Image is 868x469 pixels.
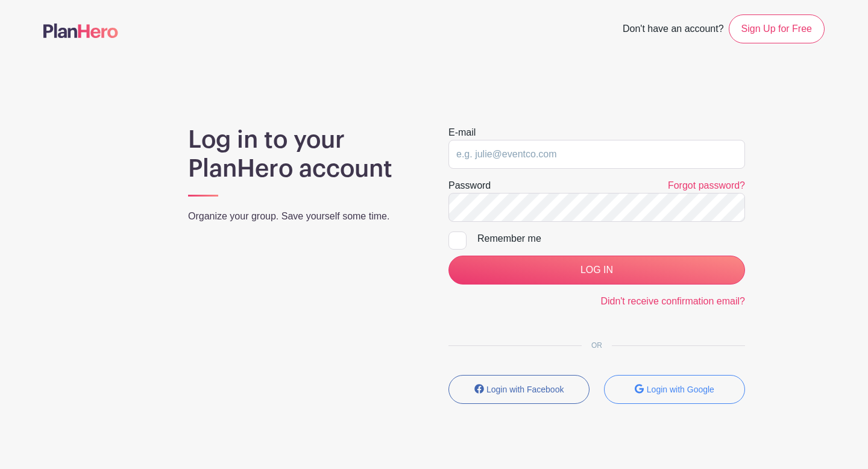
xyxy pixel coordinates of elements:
[448,140,745,169] input: e.g. julie@eventco.com
[600,296,745,306] a: Didn't receive confirmation email?
[448,125,476,140] label: E-mail
[448,375,590,404] button: Login with Facebook
[188,209,420,224] p: Organize your group. Save yourself some time.
[486,385,564,394] small: Login with Facebook
[43,24,118,38] img: logo-507f7623f17ff9eddc593b1ce0a138ce2505c220e1c5a4e2b4648c50719b7d32.svg
[188,125,420,183] h1: Log in to your PlanHero account
[668,180,745,190] a: Forgot password?
[729,14,825,43] a: Sign Up for Free
[604,375,745,404] button: Login with Google
[647,385,714,394] small: Login with Google
[448,178,491,193] label: Password
[582,341,612,350] span: OR
[477,231,745,246] div: Remember me
[623,17,724,43] span: Don't have an account?
[448,256,745,285] input: LOG IN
